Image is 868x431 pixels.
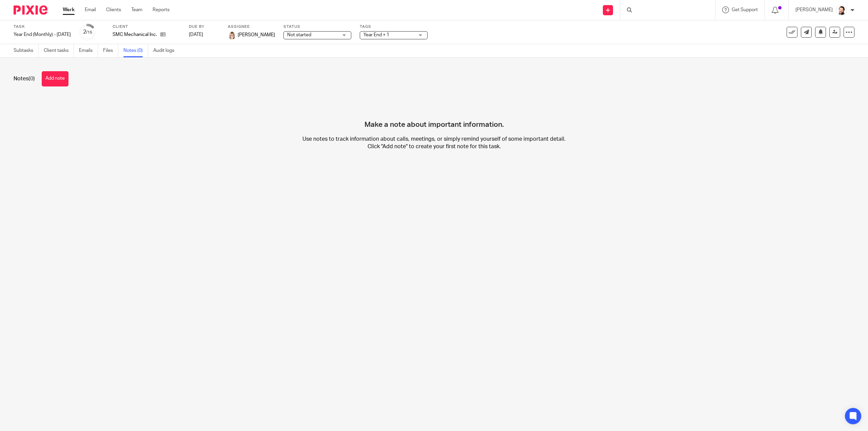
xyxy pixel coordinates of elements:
a: Clients [106,6,121,13]
div: 2 [83,28,92,36]
a: Audit logs [153,44,179,57]
button: Add note [42,71,68,86]
span: Get Support [732,7,758,12]
span: [DATE] [189,32,203,37]
a: Reports [153,6,170,13]
a: Team [131,6,142,13]
label: Due by [189,24,219,30]
img: Tayler%20Headshot%20Compressed%20Resized%202.jpg [228,31,236,39]
p: [PERSON_NAME] [795,6,833,13]
small: /15 [86,31,92,34]
label: Status [283,24,351,30]
img: Jayde%20Headshot.jpg [836,5,847,16]
a: Client tasks [44,44,74,57]
span: Year End + 1 [363,33,389,37]
label: Task [14,24,71,30]
span: [PERSON_NAME] [238,32,275,38]
a: Emails [79,44,98,57]
label: Assignee [228,24,275,30]
a: Files [103,44,118,57]
a: Work [63,6,75,13]
p: SMC Mechanical Inc. [113,31,157,38]
a: Notes (0) [123,44,148,57]
a: Email [85,6,96,13]
p: Use notes to track information about calls, meetings, or simply remind yourself of some important... [294,136,574,150]
h4: Make a note about important information. [364,97,504,129]
img: Pixie [14,5,47,15]
a: Subtasks [14,44,39,57]
span: (0) [28,76,35,81]
div: Year End (Monthly) - [DATE] [14,31,71,38]
label: Client [113,24,180,30]
h1: Notes [14,75,35,82]
div: Year End (Monthly) - June 2025 [14,31,71,38]
label: Tags [360,24,428,30]
span: Not started [287,33,311,37]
